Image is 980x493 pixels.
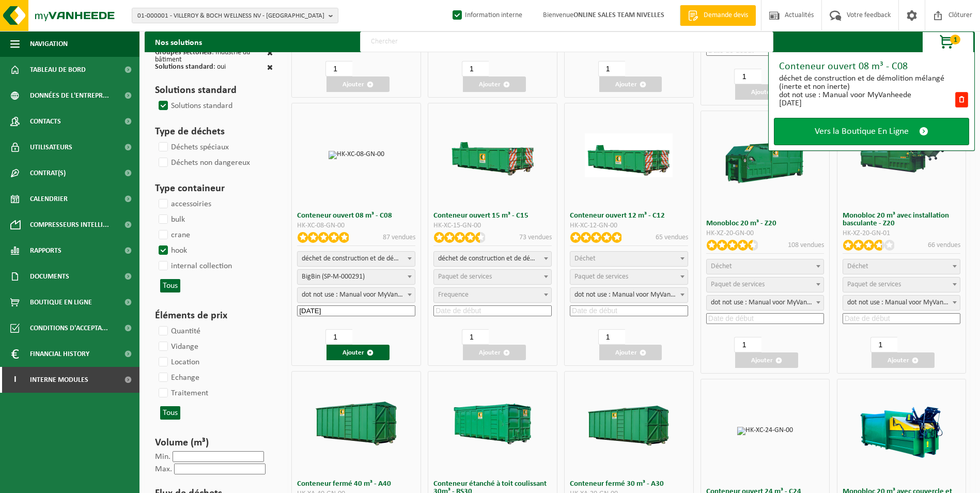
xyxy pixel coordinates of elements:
span: 1 [950,35,960,44]
label: accessoiries [157,196,211,212]
span: BigBin (SP-M-000291) [298,270,415,284]
span: Calendrier [30,186,68,212]
input: Chercher [360,32,773,52]
h3: Volume (m³) [155,435,273,451]
div: HK-XC-15-GN-00 [433,222,552,229]
h3: Conteneur ouvert 12 m³ - C12 [570,212,688,220]
span: Boutique en ligne [30,289,92,315]
div: Conteneur ouvert 08 m³ - C08 [779,61,969,72]
span: dot not use : Manual voor MyVanheede [706,295,825,311]
span: Utilisateurs [30,134,72,160]
button: Tous [160,406,180,420]
div: HK-XC-12-GN-00 [570,222,688,229]
label: internal collection [157,258,232,274]
img: HK-RS-30-GN-00 [449,402,537,445]
span: dot not use : Manual voor MyVanheede [843,295,961,311]
p: 108 vendues [788,240,824,251]
span: Solutions standard [155,63,213,71]
img: HK-XC-08-GN-00 [329,151,384,159]
label: Vidange [157,339,198,355]
p: 65 vendues [656,232,688,243]
h3: Type containeur [155,181,273,196]
span: Frequence [438,291,469,299]
input: 1 [734,69,761,84]
div: : oui [155,64,226,72]
strong: ONLINE SALES TEAM NIVELLES [573,11,664,19]
button: Tous [160,279,180,292]
button: Ajouter [463,76,526,92]
button: Ajouter [872,352,935,368]
span: Tableau de bord [30,57,86,83]
span: 01-000001 - VILLEROY & BOCH WELLNESS NV - [GEOGRAPHIC_DATA] [137,8,324,24]
label: Solutions standard [157,98,232,114]
img: HK-XZ-20-GN-01 [858,133,945,177]
span: Paquet de services [711,281,765,288]
input: 1 [462,329,489,345]
span: Paquet de services [438,273,492,281]
input: 1 [325,61,352,76]
p: 73 vendues [519,232,552,243]
span: déchet de construction et de démolition mélangé (inerte et non inerte) [298,252,415,266]
h3: Solutions standard [155,83,273,98]
h3: Conteneur ouvert 15 m³ - C15 [433,212,552,220]
span: dot not use : Manual voor MyVanheede [298,288,415,302]
span: dot not use : Manual voor MyVanheede [570,288,688,302]
span: dot not use : Manual voor MyVanheede [843,296,960,310]
div: HK-XZ-20-GN-01 [843,230,961,237]
span: déchet de construction et de démolition mélangé (inerte et non inerte) [297,251,415,267]
div: HK-XC-08-GN-00 [297,222,415,229]
input: Date de début [433,305,552,316]
input: Date de début [706,313,825,324]
input: 1 [325,329,352,345]
img: HK-XA-30-GN-00 [585,402,673,445]
span: Rapports [30,238,61,264]
label: bulk [157,212,185,227]
a: Vers la Boutique En Ligne [774,118,969,145]
label: Déchets spéciaux [157,140,229,155]
button: Ajouter [463,345,526,360]
span: Demande devis [701,10,751,21]
label: Echange [157,370,199,386]
button: Ajouter [735,352,798,368]
span: Financial History [30,341,89,367]
input: 1 [462,61,489,76]
img: HK-XZ-20-GN-12 [858,387,945,475]
label: Min. [155,453,170,461]
span: dot not use : Manual voor MyVanheede [297,287,415,303]
span: dot not use : Manual voor MyVanheede [570,287,688,303]
span: Déchet [847,263,868,270]
span: Paquet de services [574,273,628,281]
h3: Éléments de prix [155,308,273,323]
div: déchet de construction et de démolition mélangé (inerte et non inerte) [779,74,954,91]
h3: Conteneur fermé 40 m³ - A40 [297,480,415,488]
span: Paquet de services [847,281,901,288]
label: Max. [155,465,172,473]
img: HK-XA-40-GN-00 [313,402,400,445]
img: HK-XC-12-GN-00 [585,133,673,177]
button: Ajouter [599,345,662,360]
input: Date de début [297,305,415,316]
span: Groupes sectoriels [155,49,212,56]
button: Ajouter [735,84,798,100]
label: Quantité [157,323,200,339]
label: Location [157,355,199,370]
span: Documents [30,264,69,289]
span: BigBin (SP-M-000291) [297,269,415,285]
p: 66 vendues [928,240,960,251]
span: Compresseurs intelli... [30,212,109,238]
input: 1 [734,337,761,352]
input: Date de début [843,313,961,324]
a: Demande devis [680,5,756,26]
button: Ajouter [599,76,662,92]
span: Contacts [30,109,61,134]
h3: Conteneur ouvert 08 m³ - C08 [297,212,415,220]
label: Information interne [450,8,522,23]
span: Navigation [30,31,68,57]
h3: Monobloc 20 m³ avec installation basculante - Z20 [843,212,961,227]
input: 1 [598,329,625,345]
span: déchet de construction et de démolition mélangé (inerte et non inerte) [434,252,551,266]
div: HK-XZ-20-GN-00 [706,230,825,237]
p: 87 vendues [383,232,415,243]
span: Déchet [574,255,596,263]
span: I [10,367,20,393]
